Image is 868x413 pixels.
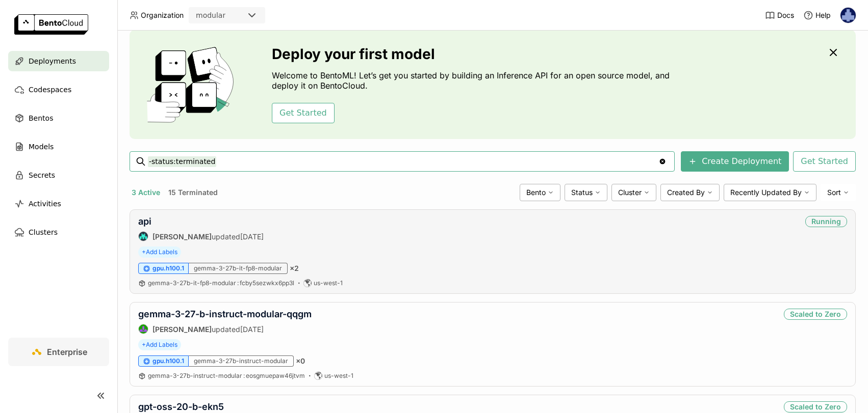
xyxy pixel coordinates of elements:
[29,226,58,238] span: Clusters
[565,184,607,201] div: Status
[667,188,705,197] span: Created By
[189,355,294,367] div: gemma-3-27b-instruct-modular
[272,103,335,123] button: Get Started
[296,356,305,366] span: × 0
[29,141,54,153] span: Models
[138,246,181,258] span: +Add Labels
[152,264,184,272] span: gpu.h100.1
[8,51,109,71] a: Deployments
[803,10,831,20] div: Help
[47,347,87,357] span: Enterprise
[29,84,71,96] span: Codespaces
[141,11,184,20] span: Organization
[526,188,546,197] span: Bento
[240,232,264,241] span: [DATE]
[29,55,76,67] span: Deployments
[840,8,856,23] img: Mostafa Hagog
[730,188,802,197] span: Recently Updated By
[314,279,343,287] span: us-west-1
[152,357,184,365] span: gpu.h100.1
[243,372,245,379] span: :
[148,279,294,287] a: gemma-3-27b-it-fp8-modular:fcby5sezwkx6pp3l
[138,339,181,350] span: +Add Labels
[166,186,220,199] button: 15 Terminated
[148,153,658,170] input: Search
[237,279,239,287] span: :
[784,401,847,412] div: Scaled to Zero
[8,338,109,366] a: Enterprise
[139,324,148,334] img: Shenyang Zhao
[681,151,789,172] button: Create Deployment
[138,216,151,227] a: api
[29,198,61,210] span: Activities
[8,222,109,242] a: Clusters
[138,401,224,412] a: gpt-oss-20-b-ekn5
[520,184,560,201] div: Bento
[138,309,312,319] a: gemma-3-27-b-instruct-modular-qqgm
[8,108,109,128] a: Bentos
[272,70,675,91] p: Welcome to BentoML! Let’s get you started by building an Inference API for an open source model, ...
[130,186,162,199] button: 3 Active
[611,184,656,201] div: Cluster
[29,169,55,181] span: Secrets
[8,136,109,157] a: Models
[324,372,353,380] span: us-west-1
[827,188,841,197] span: Sort
[8,194,109,214] a: Activities
[793,151,856,172] button: Get Started
[152,232,212,241] strong: [PERSON_NAME]
[821,184,856,201] div: Sort
[138,231,264,241] div: updated
[148,372,305,380] a: gemma-3-27b-instruct-modular:eosgmuepaw46jtvm
[272,46,675,62] h3: Deploy your first model
[14,14,88,35] img: logo
[8,165,109,185] a: Secrets
[784,309,847,320] div: Scaled to Zero
[660,184,720,201] div: Created By
[618,188,642,197] span: Cluster
[815,11,831,20] span: Help
[226,11,227,21] input: Selected modular.
[196,10,225,20] div: modular
[138,46,247,123] img: cover onboarding
[724,184,816,201] div: Recently Updated By
[189,263,288,274] div: gemma-3-27b-it-fp8-modular
[777,11,794,20] span: Docs
[148,279,294,287] span: gemma-3-27b-it-fp8-modular fcby5sezwkx6pp3l
[240,325,264,334] span: [DATE]
[765,10,794,20] a: Docs
[139,232,148,241] img: Aaron Pham
[8,79,109,100] a: Codespaces
[148,372,305,379] span: gemma-3-27b-instruct-modular eosgmuepaw46jtvm
[290,264,299,273] span: × 2
[658,157,667,166] svg: Clear value
[571,188,593,197] span: Status
[805,216,847,227] div: Running
[138,324,312,334] div: updated
[29,112,53,124] span: Bentos
[152,325,212,334] strong: [PERSON_NAME]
